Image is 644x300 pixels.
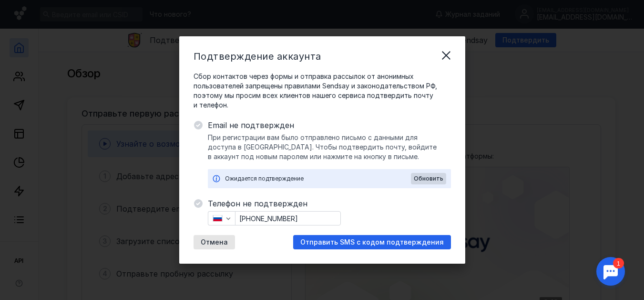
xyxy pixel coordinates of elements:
[208,198,451,209] span: Телефон не подтвержден
[225,174,411,183] div: Ожидается подтверждение
[208,119,451,131] span: Email не подтвержден
[194,51,321,62] span: Подтверждение аккаунта
[414,175,443,182] span: Обновить
[293,235,451,249] button: Отправить SMS с кодом подтверждения
[21,6,32,16] div: 1
[300,238,444,246] span: Отправить SMS с кодом подтверждения
[208,133,451,161] span: При регистрации вам было отправлено письмо с данными для доступа в [GEOGRAPHIC_DATA]. Чтобы подтв...
[201,238,228,246] span: Отмена
[411,173,446,184] button: Обновить
[194,235,235,249] button: Отмена
[194,72,451,110] span: Сбор контактов через формы и отправка рассылок от анонимных пользователей запрещены правилами Sen...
